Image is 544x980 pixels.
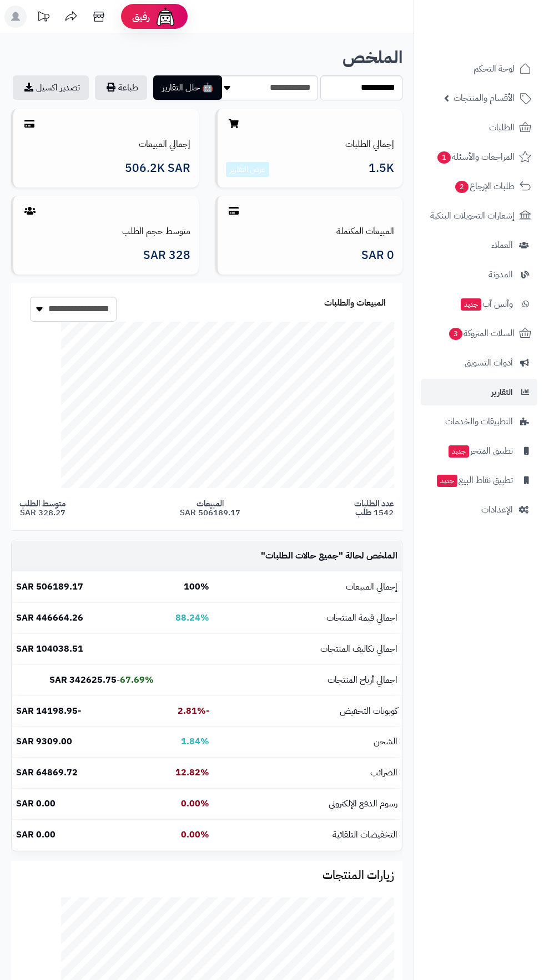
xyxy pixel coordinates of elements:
h3: زيارات المنتجات [19,869,394,882]
b: 446664.26 SAR [16,611,83,624]
b: 100% [184,580,209,593]
a: المبيعات المكتملة [336,225,394,238]
button: طباعة [95,75,147,100]
b: 104038.51 SAR [16,642,83,656]
td: اجمالي قيمة المنتجات [214,603,402,633]
span: إشعارات التحويلات البنكية [430,208,515,224]
a: متوسط حجم الطلب [122,225,190,238]
b: 12.82% [175,766,209,779]
td: اجمالي تكاليف المنتجات [214,634,402,664]
b: الملخص [342,44,402,70]
a: لوحة التحكم [421,55,537,82]
td: كوبونات التخفيض [214,696,402,727]
a: السلات المتروكة3 [421,320,537,347]
a: الطلبات [421,114,537,141]
a: عرض التقارير [230,164,265,175]
img: logo-2.png [469,26,533,49]
a: تحديثات المنصة [29,6,57,31]
a: التطبيقات والخدمات [421,408,537,435]
td: التخفيضات التلقائية [214,820,402,850]
span: جديد [437,475,457,487]
a: وآتس آبجديد [421,291,537,317]
a: إجمالي الطلبات [345,138,394,151]
a: تصدير اكسيل [13,75,89,100]
span: جديد [449,445,469,458]
a: إجمالي المبيعات [139,138,190,151]
span: أدوات التسويق [465,355,513,370]
span: تطبيق نقاط البيع [436,473,513,488]
span: التطبيقات والخدمات [445,414,513,429]
span: المبيعات 506189.17 SAR [180,499,240,517]
a: إشعارات التحويلات البنكية [421,202,537,229]
span: 1.5K [369,162,394,177]
span: التقارير [491,384,513,400]
span: وآتس آب [460,296,513,312]
b: 506189.17 SAR [16,580,83,593]
a: طلبات الإرجاع2 [421,173,537,200]
span: جميع حالات الطلبات [265,549,339,562]
td: اجمالي أرباح المنتجات [214,665,402,695]
span: رفيق [132,10,150,23]
td: الضرائب [214,758,402,788]
span: تطبيق المتجر [447,443,513,459]
span: 506.2K SAR [125,162,190,175]
b: 0.00% [181,797,209,810]
a: الإعدادات [421,496,537,523]
a: تطبيق نقاط البيعجديد [421,467,537,494]
b: -2.81% [178,704,209,718]
b: 67.69% [120,673,154,687]
span: المدونة [488,267,513,282]
span: الأقسام والمنتجات [454,90,515,106]
td: الشحن [214,727,402,757]
b: 0.00 SAR [16,797,56,810]
span: جديد [461,298,481,311]
b: -14198.95 SAR [16,704,81,718]
span: المراجعات والأسئلة [436,149,515,165]
span: عدد الطلبات 1542 طلب [354,499,394,517]
a: التقارير [421,379,537,405]
span: السلات المتروكة [448,326,515,341]
a: المراجعات والأسئلة1 [421,144,537,170]
span: لوحة التحكم [474,61,515,77]
b: 0.00 SAR [16,828,56,841]
td: الملخص لحالة " " [214,541,402,571]
button: 🤖 حلل التقارير [153,75,222,100]
span: متوسط الطلب 328.27 SAR [19,499,66,517]
b: 88.24% [175,611,209,624]
a: العملاء [421,232,537,258]
span: الطلبات [489,120,515,135]
a: المدونة [421,261,537,288]
b: 342625.75 SAR [49,673,117,687]
span: 3 [449,328,463,341]
b: 64869.72 SAR [16,766,78,779]
h3: المبيعات والطلبات [324,298,386,308]
a: أدوات التسويق [421,349,537,376]
span: العملاء [491,237,513,253]
span: طلبات الإرجاع [454,179,515,194]
span: 0 SAR [361,249,394,262]
a: تطبيق المتجرجديد [421,438,537,464]
span: 2 [455,181,469,194]
td: - [12,665,158,695]
td: رسوم الدفع الإلكتروني [214,789,402,819]
span: 1 [437,151,451,164]
b: 1.84% [181,735,209,748]
img: ai-face.png [154,6,177,28]
td: إجمالي المبيعات [214,572,402,602]
b: 0.00% [181,828,209,841]
b: 9309.00 SAR [16,735,72,748]
span: 328 SAR [143,249,190,262]
span: الإعدادات [481,502,513,517]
